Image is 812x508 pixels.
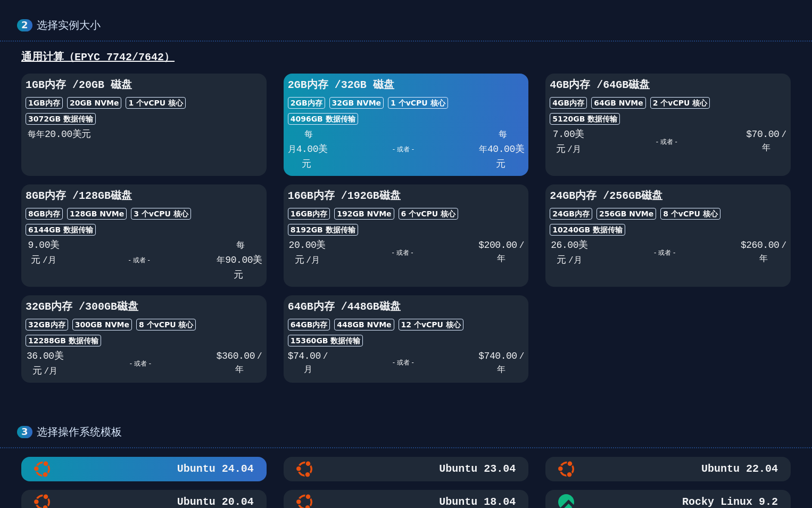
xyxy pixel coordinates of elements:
[31,240,59,265] font: 美元
[144,99,183,107] font: vCPU 核心
[439,496,516,508] font: Ubuntu 18.04
[85,209,124,218] font: GB NVMe
[284,184,529,287] button: 16GB内存 /192GB磁盘16GB内存192GB NVMe6 个vCPU 核心8192GB 数据传输20.00美元/月- 或者 -$200.00/年
[550,190,575,202] font: 24GB
[177,496,254,508] font: Ubuntu 20.04
[288,351,293,361] font: $
[332,99,342,107] font: 32
[284,295,529,383] button: 64GB内存 /448GB磁盘64GB内存448GB NVMe12 个vCPU 核心15360GB 数据传输$74.00/月- 或者 -$740.00/年
[26,301,51,313] font: 32GB
[401,320,421,329] font: 12 个
[28,320,51,329] font: 32GB
[225,255,253,265] font: 90.00
[291,115,311,123] font: 4096
[678,209,718,218] font: vCPU 核心
[21,19,28,30] font: 2
[21,295,267,383] button: 32GB内存 /300GB磁盘32GB内存300GB NVMe8 个vCPU 核心12288GB 数据传输36.00美元/月- 或者 -$360.00/年
[553,129,575,140] font: 7.00
[484,351,517,361] font: 740.00
[291,209,313,218] font: 16GB
[568,256,582,265] font: /月
[234,255,262,280] font: 美元
[129,256,150,264] font: - 或者 -
[392,249,413,256] font: - 或者 -
[550,79,569,91] font: 4GB
[284,457,529,481] button: Ubuntu 23.04Ubuntu 23.04
[311,115,355,123] font: GB 数据传输
[663,209,678,218] font: 8 个
[288,301,313,313] font: 64GB
[341,79,354,91] font: 32
[130,360,151,367] font: - 或者 -
[289,240,317,251] font: 20.00
[578,225,623,234] font: GB 数据传输
[682,496,778,508] font: Rocky Linux 9.2
[117,301,138,313] font: 磁盘
[34,461,50,477] img: Ubuntu 24.04
[313,190,347,202] font: 内存 /
[312,320,327,329] font: 内存
[27,351,54,361] font: 36.00
[478,351,484,361] font: $
[668,99,707,107] font: vCPU 核心
[44,367,58,376] font: /月
[603,79,628,91] font: 64GB
[45,99,60,107] font: 内存
[85,301,117,313] font: 300GB
[28,99,45,107] font: 1GB
[393,359,414,366] font: - 或者 -
[291,336,317,345] font: 15360
[308,99,322,107] font: 内存
[90,320,129,329] font: GB NVMe
[353,209,392,218] font: GB NVMe
[21,426,28,437] font: 3
[80,99,119,107] font: GB NVMe
[487,144,515,155] font: 40.00
[752,129,780,140] font: 70.00
[45,129,72,140] font: 20.00
[609,190,641,202] font: 256GB
[741,240,746,251] font: $
[307,79,341,91] font: 内存 /
[478,240,484,251] font: $
[217,351,222,361] font: $
[149,209,188,218] font: vCPU 核心
[421,320,461,329] font: vCPU 核心
[296,461,312,477] img: Ubuntu 23.04
[45,190,79,202] font: 内存 /
[312,209,327,218] font: 内存
[26,190,45,202] font: 8GB
[558,461,574,477] img: Ubuntu 22.04
[37,425,122,438] font: 选择操作系统模板
[306,256,320,265] font: /月
[222,351,255,361] font: 360.00
[557,240,587,265] font: 美元
[391,99,406,107] font: 1 个
[21,184,267,287] button: 8GB内存 /128GB磁盘8GB内存128GB NVMe3 个vCPU 核心6144GB 数据传输9.00美元/月- 或者 -每年90.00美元
[594,99,604,107] font: 64
[51,301,85,313] font: 内存 /
[552,209,575,218] font: 24GB
[353,320,392,329] font: GB NVMe
[337,320,352,329] font: 448
[28,336,54,345] font: 12288
[26,79,45,91] font: 1GB
[28,225,49,234] font: 6144
[401,209,417,218] font: 6 个
[439,463,516,475] font: Ubuntu 23.04
[552,99,569,107] font: 4GB
[291,225,311,234] font: 8192
[599,209,615,218] font: 256
[746,129,751,140] font: $
[337,209,352,218] font: 192
[552,115,573,123] font: 5120
[49,225,93,234] font: GB 数据传输
[569,79,603,91] font: 内存 /
[379,301,401,313] font: 磁盘
[291,99,308,107] font: 2GB
[45,209,60,218] font: 内存
[288,79,307,91] font: 2GB
[28,130,45,140] font: 每年
[552,225,578,234] font: 10240
[284,74,529,176] button: 2GB内存 /32GB 磁盘2GB内存32GB NVMe1 个vCPU 核心4096GB 数据传输每月4.00美元- 或者 -每年40.00美元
